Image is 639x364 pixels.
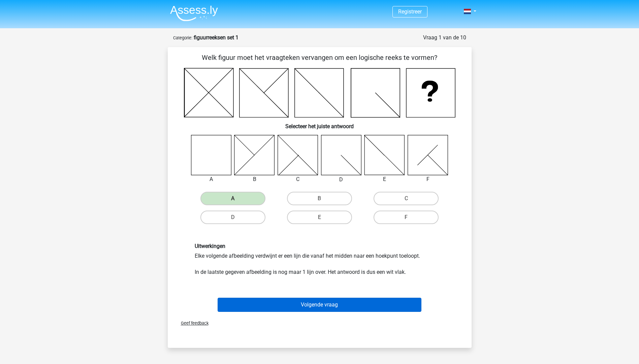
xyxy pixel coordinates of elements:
small: Categorie: [173,35,192,40]
div: Elke volgende afbeelding verdwijnt er een lijn die vanaf het midden naar een hoekpunt toeloopt. I... [190,243,450,276]
label: E [287,211,352,224]
div: B [229,175,280,183]
div: F [403,175,453,183]
label: D [200,211,265,224]
strong: figuurreeksen set 1 [194,34,238,41]
div: C [273,175,323,183]
label: C [374,192,439,205]
div: A [186,175,237,183]
span: Geef feedback [175,321,209,326]
a: Registreer [398,8,422,15]
label: A [200,192,265,205]
div: D [316,176,367,184]
h6: Selecteer het juiste antwoord [179,118,461,130]
p: Welk figuur moet het vraagteken vervangen om een logische reeks te vormen? [179,52,461,63]
div: Vraag 1 van de 10 [423,34,466,42]
h6: Uitwerkingen [195,243,445,249]
label: B [287,192,352,205]
button: Volgende vraag [218,298,421,312]
div: E [359,175,410,183]
label: F [374,211,439,224]
img: Assessly [170,5,218,21]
